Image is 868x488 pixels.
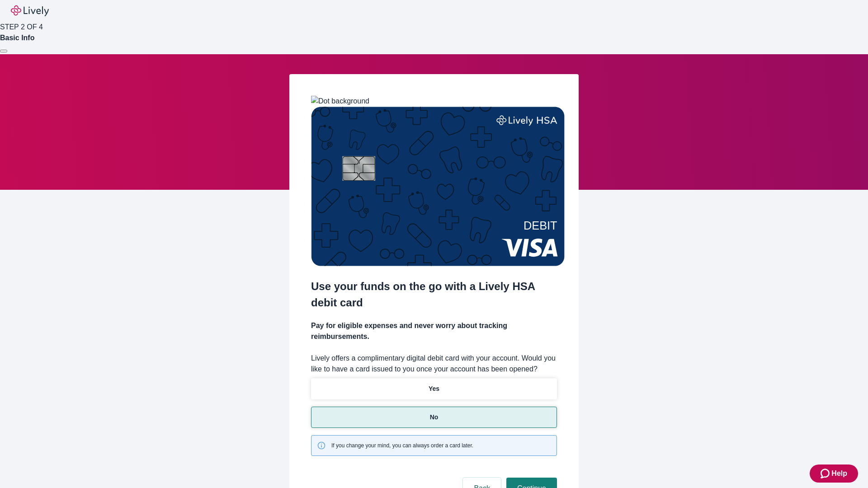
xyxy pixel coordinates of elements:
label: Lively offers a complimentary digital debit card with your account. Would you like to have a card... [311,353,557,375]
button: Yes [311,378,557,399]
img: Dot background [311,96,369,107]
h4: Pay for eligible expenses and never worry about tracking reimbursements. [311,320,557,342]
svg: Zendesk support icon [821,468,831,479]
h2: Use your funds on the go with a Lively HSA debit card [311,278,557,311]
span: Help [831,468,847,479]
img: Lively [11,5,49,16]
p: Yes [429,384,439,394]
img: Debit card [311,107,565,266]
button: No [311,407,557,428]
p: No [430,413,439,422]
button: Zendesk support iconHelp [810,465,858,483]
span: If you change your mind, you can always order a card later. [331,441,473,450]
